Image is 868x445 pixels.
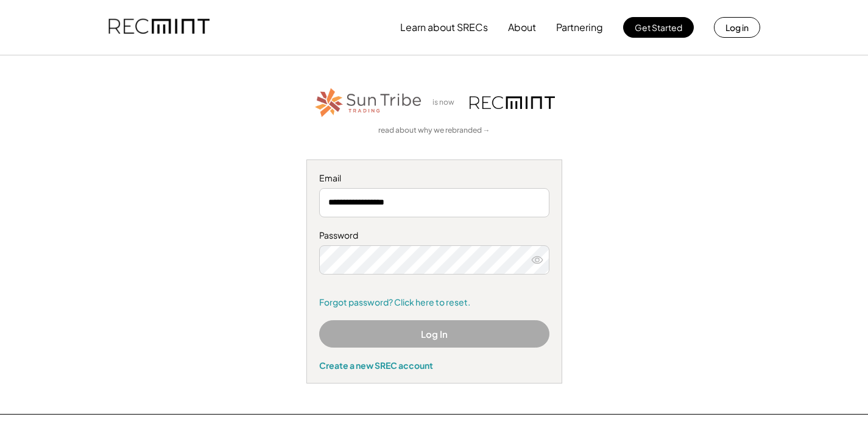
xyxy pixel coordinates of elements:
[400,15,488,40] button: Learn about SRECs
[319,296,549,309] a: Forgot password? Click here to reset.
[429,97,464,108] div: is now
[319,172,549,184] div: Email
[319,320,549,348] button: Log In
[319,360,549,371] div: Create a new SREC account
[378,125,490,136] a: read about why we rebranded →
[108,7,210,48] img: recmint-logotype%403x.png
[470,96,555,109] img: recmint-logotype%403x.png
[556,15,603,40] button: Partnering
[319,230,549,242] div: Password
[314,86,423,119] img: STT_Horizontal_Logo%2B-%2BColor.png
[508,15,536,40] button: About
[714,17,760,38] button: Log in
[623,17,694,38] button: Get Started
